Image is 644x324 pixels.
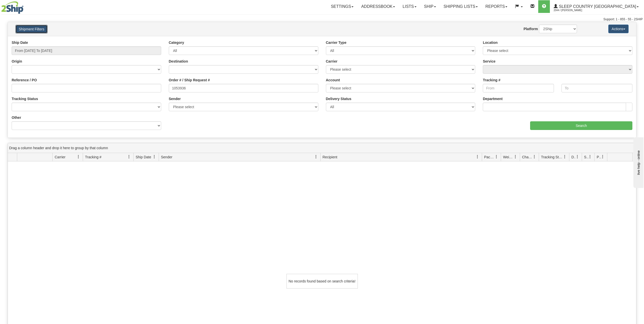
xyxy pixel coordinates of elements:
[483,84,554,92] input: From
[483,59,495,64] label: Service
[286,274,358,289] div: No records found based on search criteria!
[586,153,594,161] a: Shipment Issues filter column settings
[554,8,592,13] span: 2044 / [PERSON_NAME]
[357,0,399,13] a: Addressbook
[169,40,184,45] label: Category
[125,153,133,161] a: Tracking # filter column settings
[482,0,511,13] a: Reports
[608,25,629,33] button: Actions
[326,78,340,83] label: Account
[326,96,351,101] label: Delivery Status
[326,59,338,64] label: Carrier
[632,136,643,188] iframe: chat widget
[511,153,520,161] a: Weight filter column settings
[550,0,642,13] a: Sleep Country [GEOGRAPHIC_DATA] 2044 / [PERSON_NAME]
[327,0,357,13] a: Settings
[492,153,501,161] a: Packages filter column settings
[1,17,643,22] div: Support: 1 - 855 - 55 - 2SHIP
[571,155,576,160] span: Delivery Status
[573,153,582,161] a: Delivery Status filter column settings
[484,155,495,160] span: Packages
[12,96,38,101] label: Tracking Status
[12,59,22,64] label: Origin
[15,25,48,33] button: Shipment Filters
[4,4,47,8] div: live help - online
[169,96,181,101] label: Sender
[136,155,151,160] span: Ship Date
[524,26,538,31] label: Platform
[161,155,172,160] span: Sender
[483,78,500,83] label: Tracking #
[1,1,24,14] img: logo2044.jpg
[597,155,601,160] span: Pickup Status
[12,115,21,120] label: Other
[558,4,636,9] span: Sleep Country [GEOGRAPHIC_DATA]
[326,40,346,45] label: Carrier Type
[483,96,503,101] label: Department
[420,0,440,13] a: Ship
[530,121,632,130] input: Search
[562,84,632,92] input: To
[503,155,514,160] span: Weight
[12,40,28,45] label: Ship Date
[312,153,320,161] a: Sender filter column settings
[55,155,66,160] span: Carrier
[8,143,636,153] div: grid grouping header
[74,153,83,161] a: Carrier filter column settings
[12,78,37,83] label: Reference / PO
[399,0,420,13] a: Lists
[150,153,159,161] a: Ship Date filter column settings
[530,153,539,161] a: Charge filter column settings
[169,78,210,83] label: Order # / Ship Request #
[598,153,607,161] a: Pickup Status filter column settings
[560,153,569,161] a: Tracking Status filter column settings
[85,155,101,160] span: Tracking #
[522,155,533,160] span: Charge
[541,155,563,160] span: Tracking Status
[483,40,497,45] label: Location
[169,59,188,64] label: Destination
[440,0,482,13] a: Shipping lists
[323,155,337,160] span: Recipient
[584,155,588,160] span: Shipment Issues
[473,153,482,161] a: Recipient filter column settings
